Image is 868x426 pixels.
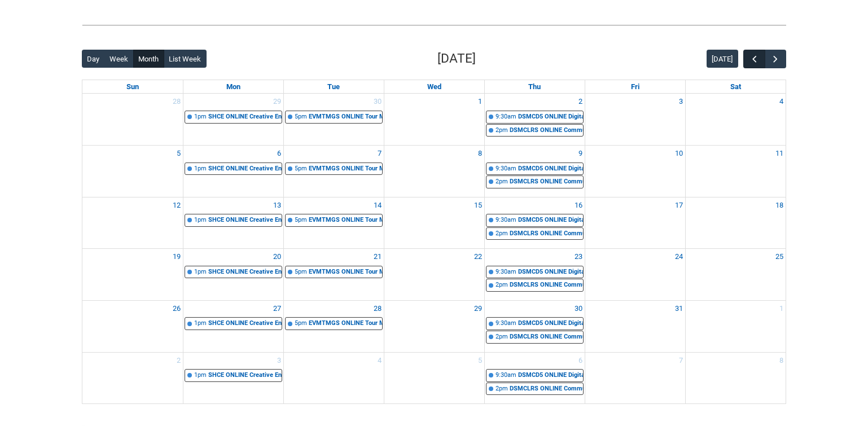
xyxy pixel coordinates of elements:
td: Go to September 30, 2025 [283,94,384,145]
div: 1pm [194,164,207,174]
div: EVMTMGS ONLINE Tour Management | Online | [PERSON_NAME] [309,164,382,174]
div: 1pm [194,319,207,328]
div: SHCE ONLINE Creative Entrepreneurship STAGE 6 | Online | [PERSON_NAME] [208,319,282,328]
button: Previous Month [743,50,765,68]
a: Go to October 8, 2025 [476,146,484,161]
div: 1pm [194,371,207,380]
a: Monday [224,80,243,94]
div: 1pm [194,112,207,122]
td: Go to October 7, 2025 [283,146,384,197]
a: Go to November 3, 2025 [275,353,283,368]
td: Go to October 9, 2025 [484,146,585,197]
div: DSMCD5 ONLINE Digital and Social Media Capstone Development | Online | [PERSON_NAME] [518,112,583,122]
a: Go to October 1, 2025 [476,94,484,109]
td: Go to September 29, 2025 [183,94,283,145]
td: Go to October 30, 2025 [484,300,585,352]
td: Go to October 25, 2025 [685,249,786,301]
td: Go to October 15, 2025 [384,197,484,249]
td: Go to October 26, 2025 [82,300,183,352]
div: EVMTMGS ONLINE Tour Management | Online | [PERSON_NAME] [309,319,382,328]
div: SHCE ONLINE Creative Entrepreneurship STAGE 6 | Online | [PERSON_NAME] [208,112,282,122]
td: Go to October 4, 2025 [685,94,786,145]
a: Go to October 25, 2025 [773,249,786,265]
div: 9:30am [496,112,516,122]
td: Go to October 16, 2025 [484,197,585,249]
td: Go to October 6, 2025 [183,146,283,197]
a: Go to October 12, 2025 [170,197,183,213]
button: List Week [164,50,207,68]
a: Go to October 16, 2025 [572,197,585,213]
a: Go to September 29, 2025 [271,94,283,109]
a: Go to September 28, 2025 [170,94,183,109]
a: Go to October 9, 2025 [576,146,585,161]
a: Go to October 17, 2025 [673,197,685,213]
td: Go to October 18, 2025 [685,197,786,249]
a: Go to October 26, 2025 [170,301,183,317]
a: Go to November 4, 2025 [375,353,384,368]
div: 2pm [496,280,508,290]
a: Go to October 19, 2025 [170,249,183,265]
a: Go to November 2, 2025 [174,353,183,368]
div: DSMCLRS ONLINE Communication Law, Ethics and Regulation | Online | [PERSON_NAME] [510,126,583,135]
a: Go to October 15, 2025 [472,197,484,213]
div: 5pm [295,267,307,277]
a: Go to October 29, 2025 [472,301,484,317]
div: 9:30am [496,371,516,380]
a: Go to October 23, 2025 [572,249,585,265]
a: Go to October 28, 2025 [371,301,384,317]
a: Go to November 5, 2025 [476,353,484,368]
td: Go to October 24, 2025 [585,249,685,301]
td: Go to October 23, 2025 [484,249,585,301]
div: 1pm [194,267,207,277]
td: Go to November 6, 2025 [484,352,585,403]
button: Month [133,50,164,68]
td: Go to September 28, 2025 [82,94,183,145]
div: 9:30am [496,267,516,277]
a: Go to November 1, 2025 [777,301,786,317]
div: DSMCD5 ONLINE Digital and Social Media Capstone Development | Online | [PERSON_NAME] [518,164,583,174]
a: Go to October 31, 2025 [673,301,685,317]
td: Go to October 8, 2025 [384,146,484,197]
a: Go to October 20, 2025 [271,249,283,265]
div: 9:30am [496,319,516,328]
td: Go to October 5, 2025 [82,146,183,197]
div: DSMCLRS ONLINE Communication Law, Ethics and Regulation | Online | [PERSON_NAME] [510,384,583,394]
td: Go to October 28, 2025 [283,300,384,352]
div: SHCE ONLINE Creative Entrepreneurship STAGE 6 | Online | [PERSON_NAME] [208,267,282,277]
div: 5pm [295,164,307,174]
a: Go to September 30, 2025 [371,94,384,109]
button: Next Month [765,50,786,68]
td: Go to October 14, 2025 [283,197,384,249]
a: Go to October 11, 2025 [773,146,786,161]
a: Go to November 8, 2025 [777,353,786,368]
div: 2pm [496,177,508,187]
div: DSMCLRS ONLINE Communication Law, Ethics and Regulation | Online | [PERSON_NAME] [510,280,583,290]
div: EVMTMGS ONLINE Tour Management | Online | [PERSON_NAME] [309,112,382,122]
td: Go to October 29, 2025 [384,300,484,352]
div: DSMCD5 ONLINE Digital and Social Media Capstone Development | Online | [PERSON_NAME] [518,371,583,380]
td: Go to November 1, 2025 [685,300,786,352]
div: SHCE ONLINE Creative Entrepreneurship STAGE 6 | Online | [PERSON_NAME] [208,371,282,380]
td: Go to October 1, 2025 [384,94,484,145]
td: Go to October 11, 2025 [685,146,786,197]
a: Go to October 7, 2025 [375,146,384,161]
button: Day [82,50,105,68]
div: 9:30am [496,216,516,225]
div: DSMCD5 ONLINE Digital and Social Media Capstone Development | Online | [PERSON_NAME] [518,267,583,277]
td: Go to October 12, 2025 [82,197,183,249]
a: Go to October 22, 2025 [472,249,484,265]
div: SHCE ONLINE Creative Entrepreneurship STAGE 6 | Online | [PERSON_NAME] [208,216,282,225]
div: 1pm [194,216,207,225]
a: Wednesday [425,80,444,94]
div: 2pm [496,384,508,394]
td: Go to October 19, 2025 [82,249,183,301]
a: Go to October 24, 2025 [673,249,685,265]
td: Go to November 2, 2025 [82,352,183,403]
div: DSMCLRS ONLINE Communication Law, Ethics and Regulation | Online | [PERSON_NAME] [510,229,583,239]
div: DSMCLRS ONLINE Communication Law, Ethics and Regulation | Online | [PERSON_NAME] [510,177,583,187]
div: 2pm [496,332,508,342]
h2: [DATE] [437,49,476,68]
button: Week [104,50,134,68]
a: Go to November 7, 2025 [677,353,685,368]
td: Go to October 17, 2025 [585,197,685,249]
